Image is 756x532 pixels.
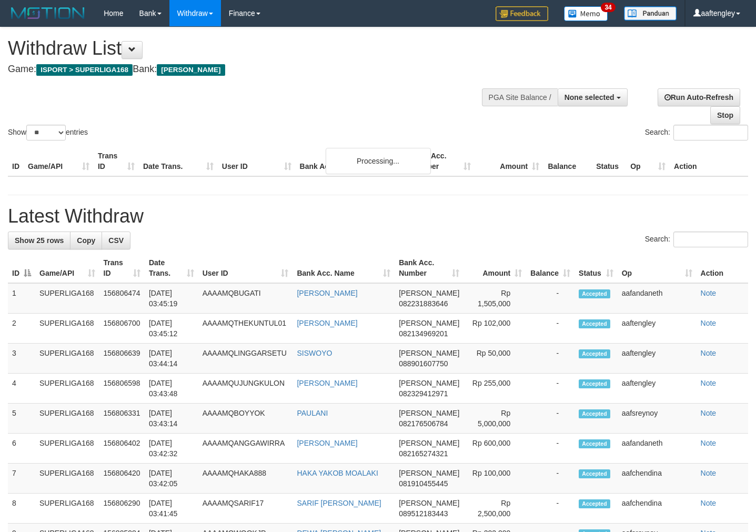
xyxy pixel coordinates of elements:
[579,289,610,298] span: Accepted
[198,494,293,524] td: AAAAMQSARIF17
[701,469,717,477] a: Note
[8,283,35,314] td: 1
[8,125,88,140] label: Show entries
[8,494,35,524] td: 8
[8,344,35,374] td: 3
[24,146,94,176] th: Game/API
[297,379,357,387] a: [PERSON_NAME]
[463,494,526,524] td: Rp 2,500,000
[8,314,35,344] td: 2
[35,494,99,524] td: SUPERLIGA168
[626,146,670,176] th: Op
[99,344,145,374] td: 156806639
[35,283,99,314] td: SUPERLIGA168
[399,479,448,488] span: Copy 081910455445 to clipboard
[77,236,95,245] span: Copy
[526,283,574,314] td: -
[102,232,130,249] a: CSV
[297,349,332,357] a: SISWOYO
[198,344,293,374] td: AAAAMQLINGGARSETU
[526,253,574,283] th: Balance: activate to sort column ascending
[526,374,574,404] td: -
[579,499,610,508] span: Accepted
[399,359,448,368] span: Copy 088901607750 to clipboard
[145,374,198,404] td: [DATE] 03:43:48
[463,314,526,344] td: Rp 102,000
[579,379,610,388] span: Accepted
[297,439,357,447] a: [PERSON_NAME]
[701,379,717,387] a: Note
[618,494,697,524] td: aafchendina
[496,6,548,21] img: Feedback.jpg
[198,283,293,314] td: AAAAMQBUGATI
[8,404,35,434] td: 5
[592,146,626,176] th: Status
[526,494,574,524] td: -
[564,6,608,21] img: Button%20Memo.svg
[618,464,697,494] td: aafchendina
[399,469,459,477] span: [PERSON_NAME]
[139,146,218,176] th: Date Trans.
[399,509,448,518] span: Copy 089512183443 to clipboard
[574,253,618,283] th: Status: activate to sort column ascending
[526,434,574,464] td: -
[145,253,198,283] th: Date Trans.: activate to sort column ascending
[8,206,748,227] h1: Latest Withdraw
[399,299,448,308] span: Copy 082231883646 to clipboard
[463,344,526,374] td: Rp 50,000
[35,404,99,434] td: SUPERLIGA168
[399,329,448,338] span: Copy 082134969201 to clipboard
[145,344,198,374] td: [DATE] 03:44:14
[145,464,198,494] td: [DATE] 03:42:05
[399,439,459,447] span: [PERSON_NAME]
[701,499,717,507] a: Note
[99,374,145,404] td: 156806598
[526,464,574,494] td: -
[463,374,526,404] td: Rp 255,000
[482,88,558,106] div: PGA Site Balance /
[297,499,381,507] a: SARIF [PERSON_NAME]
[710,106,740,124] a: Stop
[526,344,574,374] td: -
[601,3,615,12] span: 34
[198,374,293,404] td: AAAAMQUJUNGKULON
[618,344,697,374] td: aaftengley
[35,464,99,494] td: SUPERLIGA168
[399,289,459,297] span: [PERSON_NAME]
[94,146,139,176] th: Trans ID
[618,283,697,314] td: aafandaneth
[579,469,610,478] span: Accepted
[645,125,748,140] label: Search:
[8,64,493,75] h4: Game: Bank:
[297,289,357,297] a: [PERSON_NAME]
[8,5,88,21] img: MOTION_logo.png
[475,146,543,176] th: Amount
[399,379,459,387] span: [PERSON_NAME]
[618,253,697,283] th: Op: activate to sort column ascending
[297,409,328,417] a: PAULANI
[99,314,145,344] td: 156806700
[399,419,448,428] span: Copy 082176506784 to clipboard
[99,494,145,524] td: 156806290
[526,404,574,434] td: -
[145,494,198,524] td: [DATE] 03:41:45
[463,253,526,283] th: Amount: activate to sort column ascending
[579,349,610,358] span: Accepted
[618,374,697,404] td: aaftengley
[526,314,574,344] td: -
[658,88,740,106] a: Run Auto-Refresh
[399,389,448,398] span: Copy 082329412971 to clipboard
[565,93,614,102] span: None selected
[8,38,493,59] h1: Withdraw List
[35,374,99,404] td: SUPERLIGA168
[15,236,64,245] span: Show 25 rows
[145,434,198,464] td: [DATE] 03:42:32
[399,349,459,357] span: [PERSON_NAME]
[624,6,677,21] img: panduan.png
[673,125,748,140] input: Search:
[618,314,697,344] td: aaftengley
[463,464,526,494] td: Rp 100,000
[36,64,133,76] span: ISPORT > SUPERLIGA168
[407,146,475,176] th: Bank Acc. Number
[697,253,748,283] th: Action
